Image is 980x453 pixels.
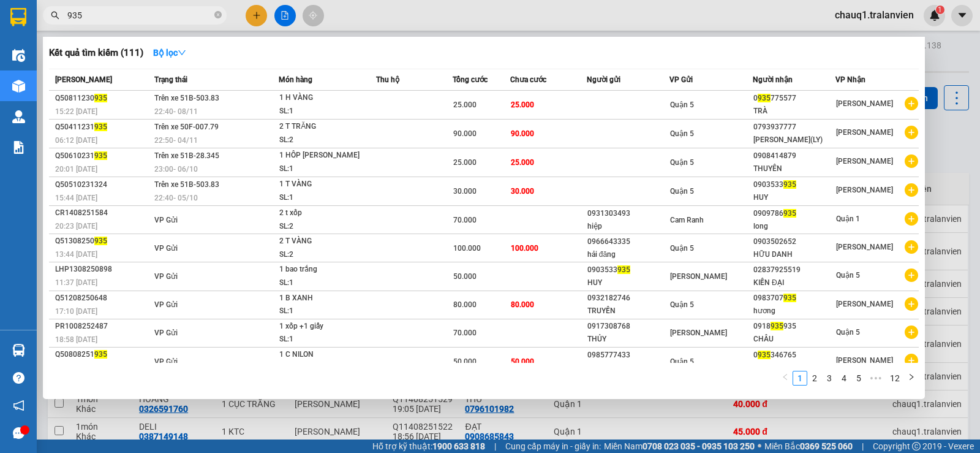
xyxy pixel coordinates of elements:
span: Quận 5 [670,300,694,309]
span: Tổng cước [453,75,488,84]
div: LHP1308250898 [55,263,151,276]
div: 2 T VÀNG [279,235,371,248]
span: VP Gửi [154,216,178,224]
div: SL: 1 [279,362,371,375]
span: ••• [866,371,886,386]
button: Bộ lọcdown [143,43,196,63]
span: notification [13,400,24,411]
span: left [782,373,789,381]
li: Next Page [904,371,919,386]
span: 100.000 [453,244,481,253]
div: SL: 1 [279,162,371,176]
a: 3 [823,371,836,385]
span: Trạng thái [154,75,187,84]
span: 13:44 [DATE] [55,250,97,259]
div: HUY [753,191,835,204]
div: HUY [587,276,669,289]
button: left [778,371,793,386]
span: 935 [758,94,771,102]
div: 0908414879 [753,150,835,162]
span: search [51,11,59,20]
span: plus-circle [905,212,918,226]
div: Q50610231 [55,150,151,162]
li: 12 [886,371,904,386]
span: 100.000 [511,244,538,253]
div: Q50411231 [55,121,151,134]
span: 90.000 [453,129,477,138]
span: 935 [94,237,107,245]
span: 15:44 [DATE] [55,194,97,202]
span: [PERSON_NAME] [836,243,893,251]
button: right [904,371,919,386]
div: 0983707 [753,292,835,305]
div: 1 B XANH [279,292,371,305]
span: 23:00 - 06/10 [154,165,198,173]
div: THỦY [587,333,669,346]
div: 0917308768 [587,320,669,333]
div: KIẾN ĐẠI [753,276,835,289]
span: Quận 5 [836,271,860,280]
span: 935 [771,322,783,330]
span: [PERSON_NAME] [836,186,893,194]
span: [PERSON_NAME] [836,300,893,308]
span: 935 [617,265,630,274]
span: 70.000 [453,216,477,224]
span: plus-circle [905,97,918,110]
span: 50.000 [511,357,534,366]
div: Q50808251 [55,348,151,361]
span: Quận 5 [836,328,860,337]
div: [PERSON_NAME](LY) [753,134,835,147]
div: Q50510231324 [55,178,151,191]
span: [PERSON_NAME] [836,356,893,365]
span: plus-circle [905,240,918,254]
span: 935 [783,180,796,189]
div: 0932182746 [587,292,669,305]
span: VP Gửi [154,272,178,281]
span: [PERSON_NAME] [836,128,893,137]
div: SL: 1 [279,276,371,290]
li: 2 [807,371,822,386]
span: Quận 5 [670,129,694,138]
div: 02837925519 [753,264,835,276]
span: VP Gửi [669,75,693,84]
span: Món hàng [279,75,312,84]
div: hương [753,305,835,318]
div: 0909786 [753,207,835,220]
div: SL: 1 [279,105,371,118]
div: 0985777433 [587,349,669,362]
span: 06:12 [DATE] [55,136,97,145]
div: THUYÊN [753,162,835,175]
span: 935 [94,123,107,131]
div: 0903502652 [753,235,835,248]
div: HÀO [587,362,669,375]
span: 20:23 [DATE] [55,222,97,230]
div: 0903533 [587,264,669,276]
span: Quận 5 [670,158,694,167]
span: Quận 1 [836,215,860,223]
span: Người nhận [753,75,793,84]
span: plus-circle [905,354,918,367]
span: 935 [783,294,796,302]
div: 1 bao trắng [279,263,371,276]
img: warehouse-icon [12,80,25,93]
span: 22:50 - 04/11 [154,136,198,145]
div: KHÁNH [753,362,835,375]
span: right [908,373,915,381]
span: 25.000 [453,101,477,109]
img: solution-icon [12,141,25,154]
span: 22:40 - 05/10 [154,194,198,202]
span: 935 [758,351,771,359]
span: Chưa cước [510,75,546,84]
span: VP Gửi [154,329,178,337]
span: 50.000 [453,357,477,366]
div: 1 HÔP [PERSON_NAME] [279,149,371,162]
span: close-circle [214,10,222,21]
div: 0966643335 [587,235,669,248]
span: plus-circle [905,154,918,168]
span: message [13,427,24,439]
a: 1 [793,371,807,385]
span: 22:40 - 08/11 [154,107,198,116]
div: long [753,220,835,233]
div: CHÂU [753,333,835,346]
span: [PERSON_NAME] [836,99,893,108]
